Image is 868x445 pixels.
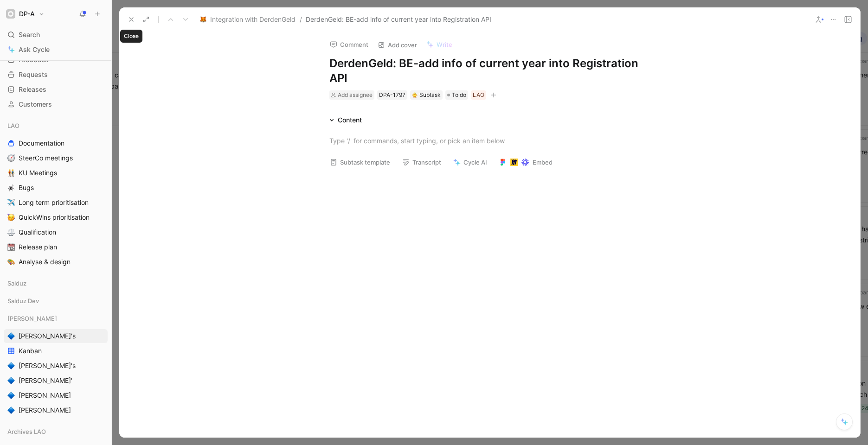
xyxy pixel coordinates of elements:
[7,229,15,236] img: ⚖️
[7,199,15,206] img: ✈️
[326,156,394,169] button: Subtask template
[4,28,108,42] div: Search
[4,388,108,402] a: 🔷[PERSON_NAME]
[495,156,557,169] button: Embed
[6,256,17,267] button: 🎨
[7,279,26,288] span: Salduz
[19,168,57,178] span: KU Meetings
[7,332,15,340] img: 🔷
[19,346,42,356] span: Kanban
[4,276,108,290] div: Salduz
[4,43,108,57] a: Ask Cycle
[4,83,108,96] a: Releases
[7,258,15,266] img: 🎨
[19,183,34,192] span: Bugs
[7,392,15,399] img: 🔷
[4,403,108,417] a: 🔷[PERSON_NAME]
[4,136,108,150] a: Documentation
[4,240,108,254] a: 📆Release plan
[120,30,142,43] div: Close
[422,38,457,51] button: Write
[379,90,405,100] div: DPA-1797
[4,151,108,165] a: 🧭SteerCo meetings
[398,156,445,169] button: Transcript
[7,296,39,305] span: Salduz Dev
[7,214,15,221] img: 🥳
[19,331,76,341] span: [PERSON_NAME]'s
[4,311,108,325] div: [PERSON_NAME]
[4,7,47,20] button: DP-ADP-A
[4,344,108,358] a: Kanban
[437,40,452,49] span: Write
[338,114,362,126] div: Content
[7,243,15,251] img: 📆
[445,90,468,100] div: To do
[210,14,296,25] span: Integration with DerdenGeld
[410,90,443,100] div: 🐥Subtask
[4,359,108,373] a: 🔷[PERSON_NAME]'s
[4,181,108,195] a: 🕷️Bugs
[4,425,108,441] div: Archives LAO
[19,213,90,222] span: QuickWins prioritisation
[7,314,57,323] span: [PERSON_NAME]
[6,9,15,19] img: DP-A
[19,70,48,79] span: Requests
[6,331,17,342] button: 🔷
[7,184,15,191] img: 🕷️
[452,90,466,100] span: To do
[4,210,108,224] a: 🥳QuickWins prioritisation
[4,119,108,133] div: LAO
[6,242,17,253] button: 📆
[19,361,76,370] span: [PERSON_NAME]'s
[306,14,491,25] span: DerdenGeld: BE-add info of current year into Registration API
[4,425,108,439] div: Archives LAO
[19,139,64,148] span: Documentation
[19,100,52,109] span: Customers
[4,294,108,311] div: Salduz Dev
[338,91,373,98] span: Add assignee
[19,242,57,252] span: Release plan
[6,212,17,223] button: 🥳
[4,311,108,417] div: [PERSON_NAME]🔷[PERSON_NAME]'sKanban🔷[PERSON_NAME]'s🔷[PERSON_NAME]'🔷[PERSON_NAME]🔷[PERSON_NAME]
[7,362,15,369] img: 🔷
[19,10,35,18] h1: DP-A
[4,329,108,343] a: 🔷[PERSON_NAME]'s
[7,407,15,414] img: 🔷
[198,14,298,25] button: 🦊Integration with DerdenGeld
[373,38,421,51] button: Add cover
[19,376,72,385] span: [PERSON_NAME]'
[19,406,71,415] span: [PERSON_NAME]
[6,167,17,178] button: 👬
[4,255,108,269] a: 🎨Analyse & design
[19,228,56,237] span: Qualification
[6,405,17,416] button: 🔷
[4,196,108,210] a: ✈️Long term prioritisation
[6,360,17,371] button: 🔷
[4,119,108,269] div: LAODocumentation🧭SteerCo meetings👬KU Meetings🕷️Bugs✈️Long term prioritisation🥳QuickWins prioritis...
[329,56,650,86] h1: DerdenGeld: BE-add info of current year into Registration API
[300,14,302,25] span: /
[4,166,108,180] a: 👬KU Meetings
[449,156,491,169] button: Cycle AI
[7,154,15,162] img: 🧭
[19,153,73,163] span: SteerCo meetings
[4,97,108,111] a: Customers
[200,16,206,23] img: 🦊
[7,169,15,177] img: 👬
[7,121,19,130] span: LAO
[412,90,441,100] div: Subtask
[6,227,17,238] button: ⚖️
[6,390,17,401] button: 🔷
[6,153,17,164] button: 🧭
[7,427,46,436] span: Archives LAO
[19,44,50,55] span: Ask Cycle
[4,276,108,293] div: Salduz
[412,92,418,98] img: 🐥
[6,197,17,208] button: ✈️
[4,68,108,82] a: Requests
[473,90,484,100] div: LAO
[19,391,71,400] span: [PERSON_NAME]
[4,225,108,239] a: ⚖️Qualification
[326,114,366,126] div: Content
[7,377,15,384] img: 🔷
